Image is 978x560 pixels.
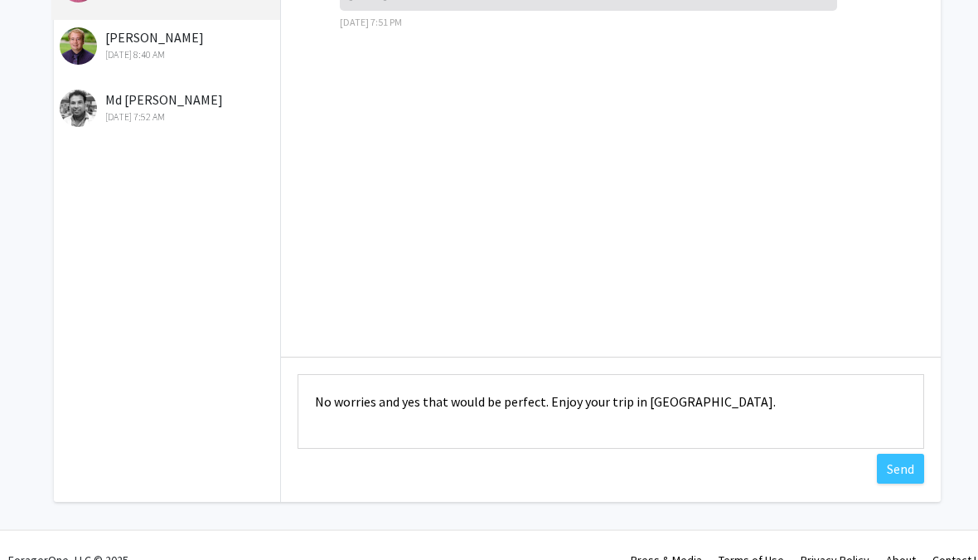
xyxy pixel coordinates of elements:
[60,90,276,124] div: Md [PERSON_NAME]
[60,27,97,65] img: Samuel Revolinski
[877,454,924,484] button: Send
[60,110,276,124] div: [DATE] 7:52 AM
[12,485,70,548] iframe: Chat
[340,16,402,28] span: [DATE] 7:51 PM
[60,27,276,62] div: [PERSON_NAME]
[298,374,924,449] textarea: Message
[60,47,276,62] div: [DATE] 8:40 AM
[60,90,97,127] img: Md Eunus Ali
